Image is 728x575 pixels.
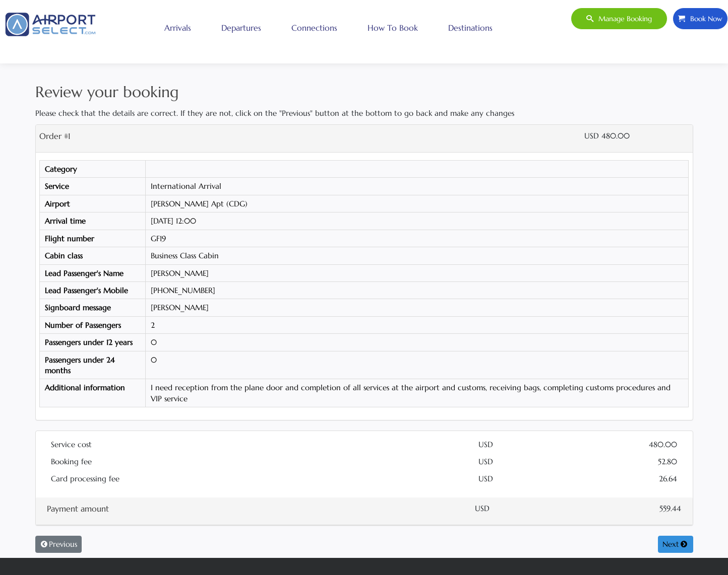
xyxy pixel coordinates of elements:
[40,195,146,212] th: Airport
[40,299,146,316] th: Signboard message
[40,316,146,333] th: Number of Passengers
[446,15,495,40] a: Destinations
[51,473,464,485] p: Card processing fee
[35,81,693,103] h2: Review your booking
[145,264,688,281] td: [PERSON_NAME]
[145,212,688,230] td: [DATE] 12:00
[219,15,264,40] a: Departures
[145,281,688,299] td: [PHONE_NUMBER]
[47,502,467,515] h3: Payment amount
[658,456,677,468] label: 52.80
[658,536,693,553] button: Next
[145,316,688,333] td: 2
[145,230,688,247] td: GF19
[145,247,688,264] td: Business Class Cabin
[145,351,688,379] td: 0
[673,8,728,30] a: Book Now
[593,8,652,29] span: Manage booking
[40,351,146,379] th: Passengers under 24 months
[40,178,146,195] th: Service
[40,247,146,264] th: Cabin class
[145,178,688,195] td: International Arrival
[571,8,668,30] a: Manage booking
[685,8,722,29] span: Book Now
[40,264,146,281] th: Lead Passenger's Name
[475,502,490,515] label: USD
[478,439,493,451] label: USD
[40,212,146,230] th: Arrival time
[35,107,693,119] p: Please check that the details are correct. If they are not, click on the "Previous" button at the...
[649,439,677,451] label: 480.00
[40,161,146,178] th: Category
[659,502,681,515] label: 559.44
[659,473,677,485] label: 26.64
[145,195,688,212] td: [PERSON_NAME] Apt (CDG)
[35,536,82,553] button: Previous
[40,230,146,247] th: Flight number
[478,473,493,485] label: USD
[145,334,688,351] td: 0
[478,456,493,468] label: USD
[40,281,146,299] th: Lead Passenger's Mobile
[162,15,194,40] a: Arrivals
[145,379,688,407] td: I need reception from the plane door and completion of all services at the airport and customs, r...
[40,379,146,407] th: Additional information
[51,456,464,468] p: Booking fee
[51,439,464,451] p: Service cost
[289,15,340,40] a: Connections
[365,15,420,40] a: How to book
[145,299,688,316] td: [PERSON_NAME]
[40,334,146,351] th: Passengers under 12 years
[584,130,630,142] label: USD 480.00
[39,130,577,142] h3: Order #1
